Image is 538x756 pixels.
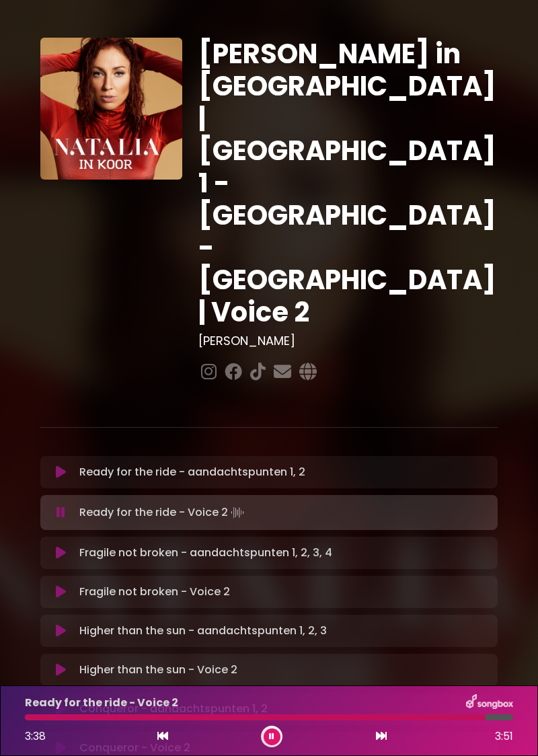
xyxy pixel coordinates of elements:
[495,728,513,745] span: 3:51
[228,503,247,522] img: waveform4.gif
[25,695,178,711] p: Ready for the ride - Voice 2
[198,38,498,328] h1: [PERSON_NAME] in [GEOGRAPHIC_DATA] | [GEOGRAPHIC_DATA] 1 - [GEOGRAPHIC_DATA] - [GEOGRAPHIC_DATA] ...
[466,694,513,712] img: songbox-logo-white.png
[79,584,230,600] p: Fragile not broken - Voice 2
[40,38,182,180] img: YTVS25JmS9CLUqXqkEhs
[79,464,305,480] p: Ready for the ride - aandachtspunten 1, 2
[79,623,327,639] p: Higher than the sun - aandachtspunten 1, 2, 3
[79,662,237,678] p: Higher than the sun - Voice 2
[25,728,46,744] span: 3:38
[198,334,498,348] h3: [PERSON_NAME]
[79,503,247,522] p: Ready for the ride - Voice 2
[79,545,332,561] p: Fragile not broken - aandachtspunten 1, 2, 3, 4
